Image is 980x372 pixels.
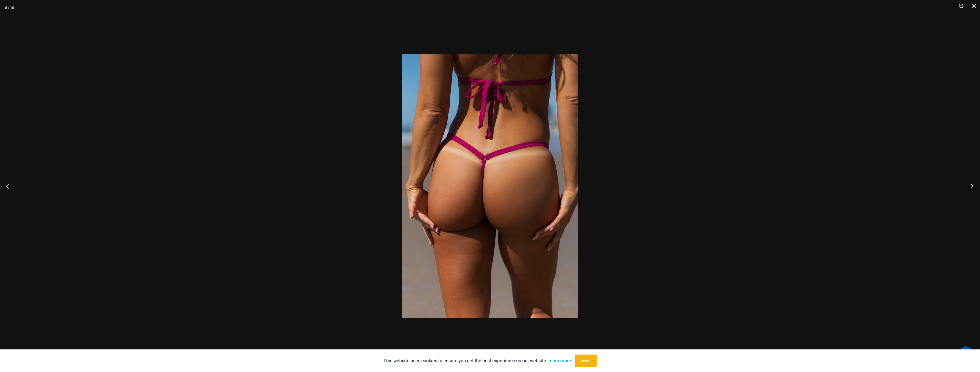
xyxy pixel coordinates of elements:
[547,358,571,363] a: Learn more
[575,355,597,367] button: Accept
[961,173,980,199] button: Next
[402,54,578,318] img: Tight Rope Pink 319 4212 Micro 02
[5,4,14,12] div: 8 / 10
[383,357,571,365] p: This website uses cookies to ensure you get the best experience on our website.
